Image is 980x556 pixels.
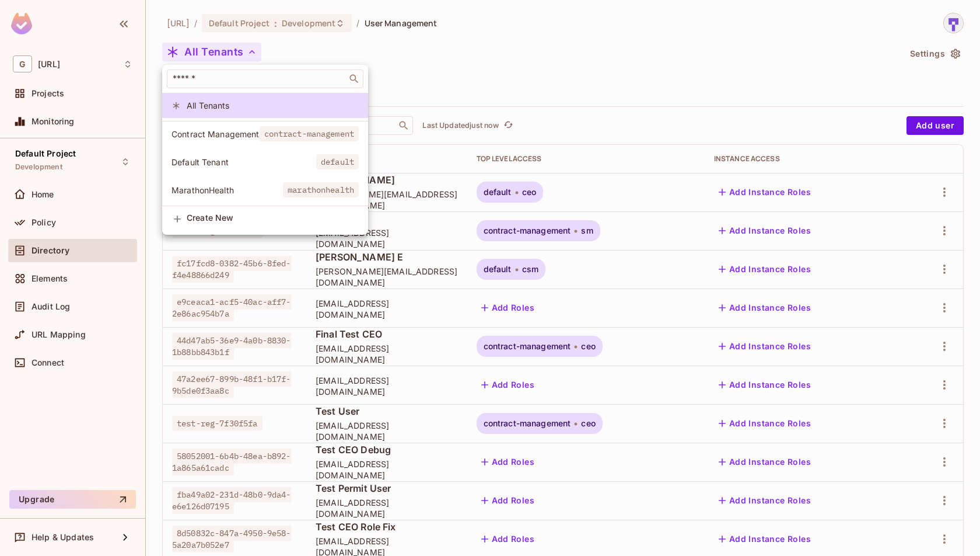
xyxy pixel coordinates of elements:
[316,154,359,169] span: default
[162,150,368,175] div: Show only users with a role in this tenant: Default Tenant
[162,121,368,147] div: Show only users with a role in this tenant: Contract Management
[283,182,359,197] span: marathonhealth
[187,213,359,223] span: Create New
[162,178,368,203] div: Show only users with a role in this tenant: MarathonHealth
[187,100,359,111] span: All Tenants
[171,128,260,140] span: Contract Management
[171,185,283,196] span: MarathonHealth
[260,126,359,141] span: contract-management
[171,157,316,168] span: Default Tenant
